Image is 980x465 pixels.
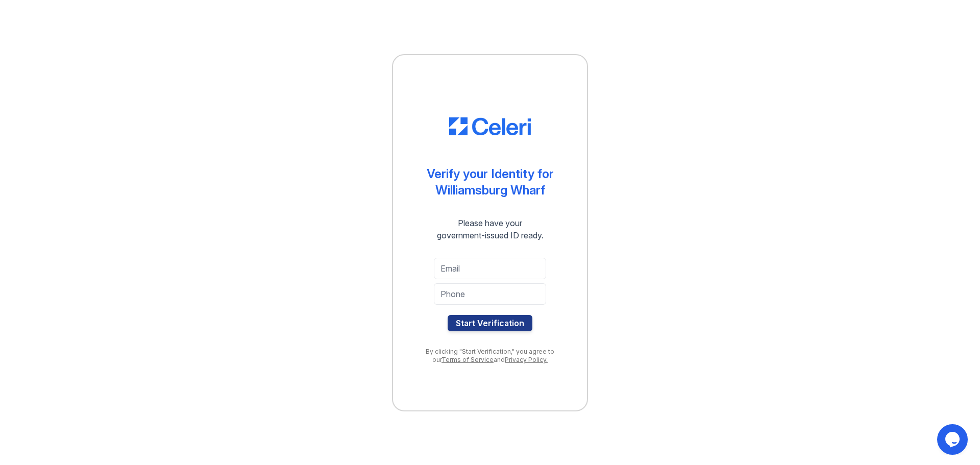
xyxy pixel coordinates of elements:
[449,117,531,136] img: CE_Logo_Blue-a8612792a0a2168367f1c8372b55b34899dd931a85d93a1a3d3e32e68fde9ad4.png
[427,166,554,199] div: Verify your Identity for Williamsburg Wharf
[434,258,546,279] input: Email
[937,424,970,455] iframe: chat widget
[448,315,532,331] button: Start Verification
[413,348,567,364] div: By clicking "Start Verification," you agree to our and
[505,356,548,363] a: Privacy Policy.
[442,356,494,363] a: Terms of Service
[434,283,546,305] input: Phone
[419,217,562,241] div: Please have your government-issued ID ready.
